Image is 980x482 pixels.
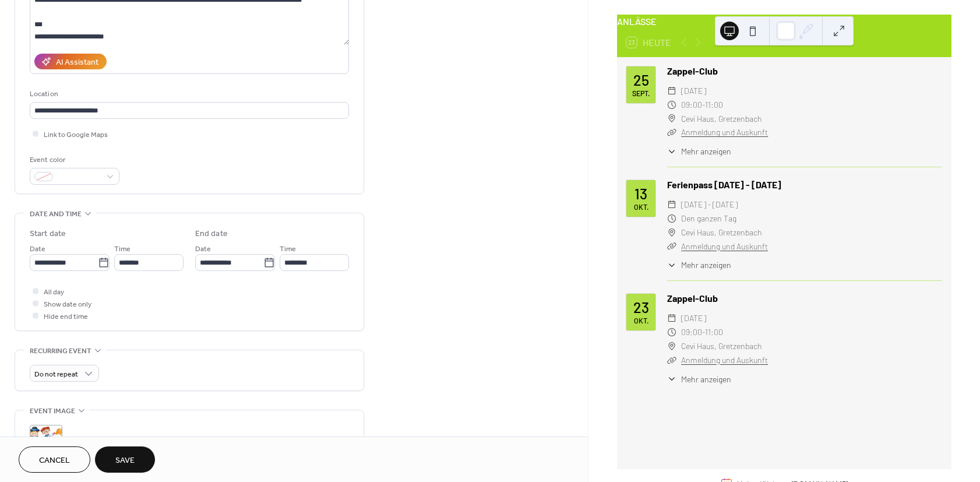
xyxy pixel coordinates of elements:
span: Date [195,243,211,255]
span: 09:00 [681,325,702,339]
span: Save [115,455,135,467]
span: - [702,325,705,339]
div: ​ [667,325,676,339]
span: 11:00 [705,98,723,112]
div: Okt. [634,317,648,325]
span: Link to Google Maps [44,129,108,141]
span: Mehr anzeigen [681,373,731,385]
div: ​ [667,240,676,254]
div: ​ [667,212,676,226]
button: Save [95,446,155,473]
span: [DATE] [681,84,706,98]
span: Hide end time [44,311,88,323]
div: ​ [667,259,676,271]
div: ​ [667,339,676,353]
span: 11:00 [705,325,723,339]
span: [DATE] [681,311,706,325]
span: Show date only [44,298,91,311]
a: Zappel-Club [667,293,718,304]
div: Okt. [634,203,648,211]
span: Time [114,243,131,255]
span: 09:00 [681,98,702,112]
span: [DATE] - [DATE] [681,198,738,212]
div: ; [30,425,62,458]
div: ​ [667,226,676,240]
div: ​ [667,145,676,157]
span: Time [280,243,296,255]
a: Anmeldung und Auskunft [681,355,768,365]
div: 23 [633,300,649,315]
span: Do not repeat [34,368,78,381]
span: Cevi Haus, Gretzenbach [681,226,762,240]
span: Den ganzen Tag [681,212,736,226]
div: ​ [667,98,676,112]
div: Event color [30,154,117,166]
div: 25 [633,73,649,87]
div: Sept. [632,90,650,97]
a: Zappel-Club [667,65,718,76]
span: Recurring event [30,345,91,357]
span: Cevi Haus, Gretzenbach [681,112,762,126]
a: Ferienpass [DATE] - [DATE] [667,179,781,190]
div: AI Assistant [56,57,98,69]
button: ​Mehr anzeigen [667,259,731,271]
div: ​ [667,84,676,98]
div: ​ [667,353,676,367]
span: All day [44,286,64,298]
div: ​ [667,112,676,126]
div: 13 [634,187,647,201]
span: Cancel [39,455,70,467]
a: Anmeldung und Auskunft [681,241,768,251]
span: Mehr anzeigen [681,259,731,271]
button: ​Mehr anzeigen [667,373,731,385]
div: ​ [667,198,676,212]
span: - [702,98,705,112]
a: Anmeldung und Auskunft [681,127,768,137]
div: End date [195,228,228,240]
button: ​Mehr anzeigen [667,145,731,157]
div: ​ [667,373,676,385]
span: Mehr anzeigen [681,145,731,157]
div: Location [30,88,347,100]
div: Start date [30,228,66,240]
div: ​ [667,125,676,139]
div: ​ [667,311,676,325]
span: Cevi Haus, Gretzenbach [681,339,762,353]
span: Event image [30,405,75,417]
button: Cancel [19,446,90,473]
button: AI Assistant [34,54,107,69]
span: Date and time [30,208,82,220]
div: ANLÄSSE [617,15,951,29]
span: Date [30,243,45,255]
